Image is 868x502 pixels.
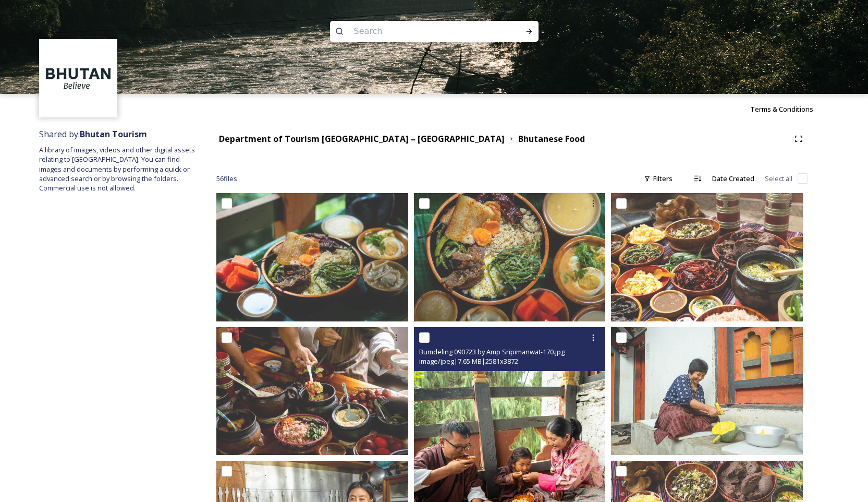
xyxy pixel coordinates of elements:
span: image/jpeg | 7.65 MB | 2581 x 3872 [419,356,518,366]
strong: Bhutan Tourism [80,128,147,140]
span: Terms & Conditions [750,104,813,114]
input: Search [349,21,492,41]
span: A library of images, videos and other digital assets relating to [GEOGRAPHIC_DATA]. You can find ... [39,145,197,193]
span: Shared by: [39,128,147,140]
img: Khoma 130723 by Amp Sripimanwat-107.jpg [611,327,803,456]
strong: Bhutanese Food [518,133,585,145]
span: Bumdeling 090723 by Amp Sripimanwat-170.jpg [419,347,565,356]
img: Mongar and Dametshi 110723 by Amp Sripimanwat-550.jpg [216,193,408,321]
img: BT_Logo_BB_Lockup_CMYK_High%2520Res.jpg [41,41,116,116]
a: Terms & Conditions [750,104,829,114]
span: 56 file s [216,175,237,183]
span: Select all [765,175,792,183]
strong: Department of Tourism [GEOGRAPHIC_DATA] – [GEOGRAPHIC_DATA] [219,133,505,145]
div: Filters [639,170,678,188]
img: Bumdeling 090723 by Amp Sripimanwat-130.jpg [611,193,803,321]
div: Date Created [707,170,760,188]
img: Khoma 130723 by Amp Sripimanwat-100.jpg [216,327,408,456]
img: Mongar and Dametshi 110723 by Amp Sripimanwat-540.jpg [414,193,606,321]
